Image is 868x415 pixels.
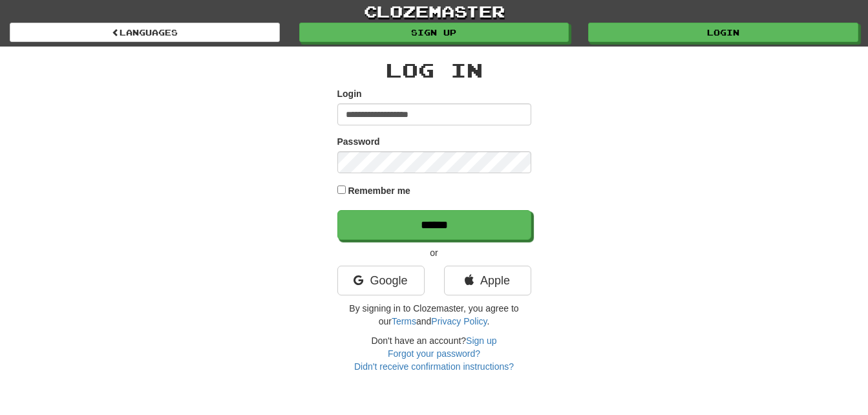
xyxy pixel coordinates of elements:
[388,348,480,359] a: Forgot your password?
[337,135,380,148] label: Password
[588,23,858,42] a: Login
[299,23,569,42] a: Sign up
[466,335,496,346] a: Sign up
[431,316,487,326] a: Privacy Policy
[354,361,514,372] a: Didn't receive confirmation instructions?
[10,23,280,42] a: Languages
[337,59,531,81] h2: Log In
[444,266,531,295] a: Apple
[337,246,531,259] p: or
[337,302,531,328] p: By signing in to Clozemaster, you agree to our and .
[392,316,416,326] a: Terms
[337,334,531,373] div: Don't have an account?
[337,266,425,295] a: Google
[348,184,410,197] label: Remember me
[337,87,362,100] label: Login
